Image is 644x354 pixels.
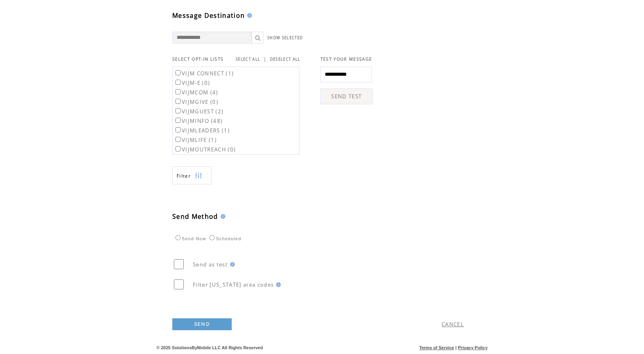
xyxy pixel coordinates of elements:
[263,55,267,63] span: |
[210,235,215,240] input: Scheduled
[173,236,206,241] label: Send Now
[218,214,225,219] img: help.gif
[442,321,464,328] a: CANCEL
[175,127,181,132] input: VIJMLEADERS (1)
[267,35,303,40] a: SHOW SELECTED
[174,108,223,115] label: VIJMGUEST (2)
[195,167,202,185] img: filters.png
[270,57,301,62] a: DESELECT ALL
[458,345,488,350] a: Privacy Policy
[174,70,234,77] label: VIJM CONNECT (1)
[174,146,236,153] label: VIJMOUTREACH (0)
[175,146,181,151] input: VIJMOUTREACH (0)
[175,118,181,123] input: VIJMINFO (48)
[245,13,252,18] img: help.gif
[175,89,181,94] input: VIJMCOM (4)
[228,262,235,267] img: help.gif
[174,127,230,134] label: VIJMLEADERS (1)
[172,166,212,184] a: Filter
[172,212,218,221] span: Send Method
[172,11,245,20] span: Message Destination
[175,80,181,85] input: VIJM-E (0)
[236,57,260,62] a: SELECT ALL
[455,345,457,350] span: |
[320,88,373,104] a: SEND TEST
[419,345,454,350] a: Terms of Service
[174,117,223,124] label: VIJMINFO (48)
[175,70,181,75] input: VIJM CONNECT (1)
[193,261,228,268] span: Send as test
[177,172,191,179] span: Show filters
[174,98,218,105] label: VIJMGIVE (0)
[208,236,241,241] label: Scheduled
[175,235,181,240] input: Send Now
[274,282,281,287] img: help.gif
[156,345,263,350] span: © 2025 SolutionsByMobile LLC All Rights Reserved
[172,56,223,62] span: SELECT OPT-IN LISTS
[193,281,274,288] span: Filter [US_STATE] area codes
[172,318,232,330] a: SEND
[175,137,181,142] input: VIJMLIFE (1)
[174,79,210,86] label: VIJM-E (0)
[175,108,181,113] input: VIJMGUEST (2)
[175,99,181,104] input: VIJMGIVE (0)
[174,136,217,144] label: VIJMLIFE (1)
[174,89,218,96] label: VIJMCOM (4)
[320,56,372,62] span: TEST YOUR MESSAGE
